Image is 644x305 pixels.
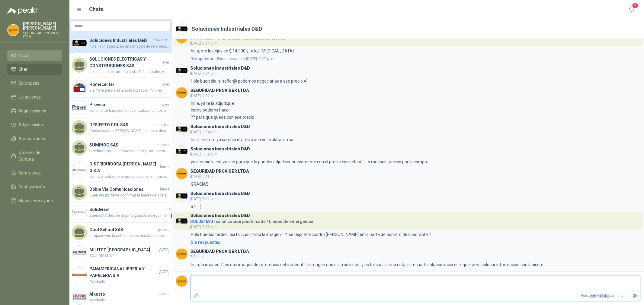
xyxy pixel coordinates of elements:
span: van a estar bajo techo, favor cotizar las dos opciones cinta doble faz y con aberturas en esquina... [89,108,169,114]
span: martes [157,122,169,128]
h4: Soluciones Industriales D&D [89,37,152,44]
img: Company Logo [72,80,87,95]
p: hola, me la dejas en $ 14.300 y te las [MEDICAL_DATA] [191,48,294,54]
span: Cordial saludo [PERSON_NAME], por favor da continuidad a la compra de este producto. Unidades en ... [89,128,169,134]
span: [DATE], 5:58 p. m. [190,225,219,229]
h4: Homecenter [89,81,161,88]
img: Company Logo [176,146,187,157]
a: Sin respuestas [190,239,640,246]
span: Ctrl [590,294,597,298]
a: Company LogoSoluciones Industriales D&D7:04 a. m.hola, la imagen 2, es una imagen de referencia d... [69,33,172,53]
h4: SOLUCIONES ELECTRICAS Y CONSTRUCIONES SAS [89,56,161,69]
p: GRACIAS [191,181,209,187]
img: Company Logo [176,87,187,99]
img: Company Logo [72,290,87,304]
a: Company LogoDISTRIBUIDORA [PERSON_NAME] G S.Alunespor favor cotizar otro que no sea axion, mas ec... [69,158,172,182]
h4: SUMINOC SAS [89,142,156,148]
label: Adjuntar archivos [191,291,201,301]
img: Company Logo [176,215,187,227]
a: Configuración [7,181,62,193]
p: hola, la imagen 2, es una imagen de referencia del material... la imagen uno es la solicitud, y e... [191,261,543,268]
span: SOL054690 [190,219,213,224]
span: Aprobado [89,297,169,303]
h4: Doble Via Comunicaciones [89,186,159,193]
a: Adjudicación [7,119,62,130]
span: ayer [162,60,169,65]
h1: Chats [89,5,104,14]
img: Company Logo [176,65,187,76]
span: Diseñado para el mantenimiento y tratamiento de superficies metálicas previo a procesos de pintur... [89,148,169,154]
h4: Provesi [89,101,161,108]
span: [DATE] [159,269,169,275]
img: Company Logo [176,123,187,135]
img: Company Logo [72,100,87,115]
span: [DATE], 3:24 p. m. [190,130,219,134]
span: 7 [632,3,639,8]
a: Chat [7,64,62,75]
span: ayer [162,82,169,87]
img: Company Logo [72,36,87,50]
span: 3%. Ya el precio está actualizado al mínimo [89,88,169,93]
span: [DATE], 2:27 p. m. [216,56,275,62]
span: Remisiones [19,170,41,176]
span: por favor cotizar otro que no sea axion, mas economico [89,174,169,180]
h4: PANAMERICANA LIBRERIA Y PAPELERIA S.A. [89,266,158,279]
span: Configuración [19,184,45,190]
p: ya cambie la cotizacion para que la puedas adjudicar nuevamente con el precio correcto =) ... y m... [191,159,428,165]
span: Inicio [19,52,28,59]
span: [DATE], 2:32 p. m. [190,94,219,98]
span: 7:04 a. m. [190,255,207,259]
a: Aprobaciones [7,133,62,144]
span: Buen día ppr favor confirmar la banda de operación en la que requieren los radios UHF o VHF [89,193,169,198]
span: Manuales y ayuda [19,197,53,204]
p: [PERSON_NAME] [PERSON_NAME] [23,22,62,30]
span: tampoco veo la cotizacion es escalas como se solcito [89,233,169,239]
span: [DATE] [159,247,169,253]
img: Company Logo [72,246,87,260]
p: hola, ya te la adjudique como podems hacer [191,100,234,113]
p: Hola buenas tardes, asi tal cual como la imagen 1 ? se deja el recuadro [PERSON_NAME] en la parte... [191,231,431,238]
h4: - Minilinterna led recarcable tactica [190,34,285,40]
span: Aprobado [89,279,169,285]
button: Enviar [630,291,640,301]
h4: Alkosto [89,291,158,297]
h3: Soluciones Industriales D&D [190,147,250,151]
span: martes [157,142,169,148]
span: Solicitudes [19,80,40,86]
img: Logo peakr [7,7,38,14]
h3: SEGURIDAD PROVISER LTDA [190,250,249,253]
span: Chat [19,66,28,73]
span: [DATE], 6:31 p. m. [190,71,219,76]
a: Company LogoSolidviewjuevesBuenas tardes, se adjunto guía para seguimiento. Transportadora Coordi... [69,203,172,223]
a: Company LogoProvesiayervan a estar bajo techo, favor cotizar las dos opciones cinta doble faz y c... [69,98,172,118]
img: Company Logo [176,168,187,179]
img: Company Logo [72,163,87,177]
h4: DESIERTO COL SAS [89,121,156,128]
p: SEGURIDAD PROVISER LTDA [23,31,62,39]
img: Company Logo [72,205,87,220]
span: hola, la que es tamaño carta 500 unidades y una tamaño cartelera [89,69,169,75]
a: Licitaciones [7,91,62,103]
span: [DATE], 5:21 p. m. [190,197,219,201]
span: 1 [171,213,177,219]
h4: Solidview [89,206,164,213]
a: Company LogoPANAMERICANA LIBRERIA Y PAPELERIA S.A.[DATE]Aprobado [69,263,172,287]
a: Cool School SASjuevestampoco veo la cotizacion es escalas como se solcito [69,223,172,243]
h3: SEGURIDAD PROVISER LTDA [190,170,249,173]
img: Company Logo [176,275,187,287]
span: hola, la imagen 2, es una imagen de referencia del material... la imagen uno es la solicitud, y e... [89,44,169,49]
span: jueves [165,206,177,212]
span: 7:04 a. m. [153,37,169,43]
span: Negociaciones [19,108,46,114]
h2: Soluciones Industriales D&D [191,25,262,33]
a: Solicitudes [7,77,62,89]
a: Negociaciones [7,105,62,117]
span: [DATE], 6:11 p. m. [190,41,219,46]
h3: Soluciones Industriales D&D [190,67,250,70]
div: Sin respuestas [191,239,220,246]
span: ayer [162,102,169,108]
a: Company LogoMILITEC [GEOGRAPHIC_DATA][DATE]ADJUDICADA [69,243,172,263]
img: Company Logo [176,190,187,202]
p: Hola buen dia, si señor@ podemos negociarlas a ese precio =) [191,78,308,84]
img: Company Logo [72,268,87,282]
